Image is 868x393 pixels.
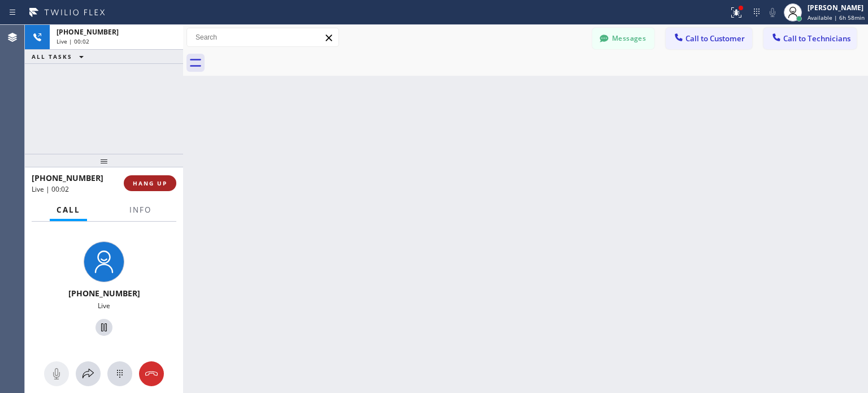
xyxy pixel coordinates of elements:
span: Live [98,301,110,310]
span: [PHONE_NUMBER] [32,172,103,183]
button: Call to Customer [666,28,752,49]
button: Hold Customer [96,319,112,336]
span: [PHONE_NUMBER] [68,288,140,299]
span: Call to Technicians [783,33,850,44]
span: Call to Customer [685,33,745,44]
button: Open dialpad [107,361,132,386]
button: ALL TASKS [25,50,95,63]
button: Messages [592,28,654,49]
button: Info [123,199,158,221]
button: Open directory [76,361,101,386]
div: [PERSON_NAME] [808,3,865,12]
span: Available | 6h 58min [808,14,865,21]
span: Live | 00:02 [32,184,69,194]
button: Mute [44,361,69,386]
span: ALL TASKS [32,53,72,61]
button: HANG UP [124,175,176,191]
span: Call [57,205,80,215]
button: Call to Technicians [763,28,857,49]
button: Hang up [139,361,164,386]
span: [PHONE_NUMBER] [57,27,119,37]
span: Info [129,205,151,215]
button: Mute [765,5,780,20]
button: Call [50,199,87,221]
span: Live | 00:02 [57,37,89,45]
span: HANG UP [133,179,167,187]
input: Search [187,28,338,46]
